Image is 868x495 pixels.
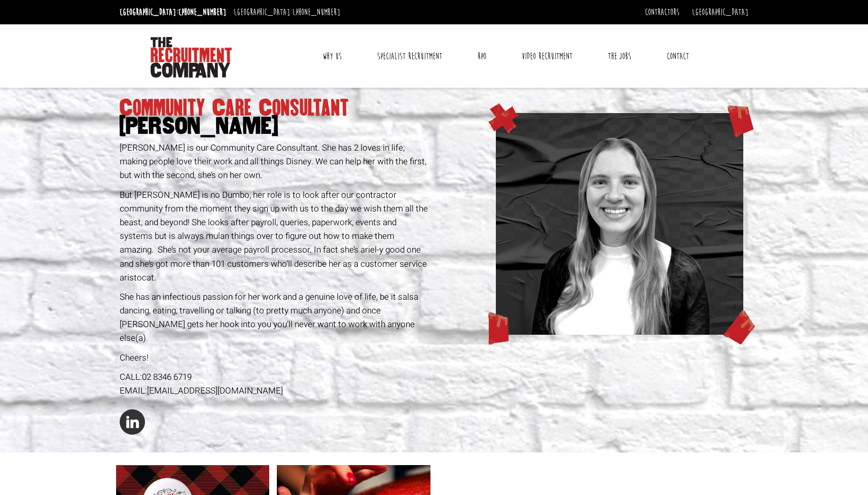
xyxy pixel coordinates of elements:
a: [GEOGRAPHIC_DATA] [692,7,748,18]
a: 02 8346 6719 [142,371,192,383]
p: She has an infectious passion for her work and a genuine love of life, be it salsa dancing, eatin... [120,290,430,345]
li: [GEOGRAPHIC_DATA]: [117,4,229,20]
div: CALL: [120,370,430,384]
img: The Recruitment Company [151,37,232,78]
a: Video Recruitment [514,44,580,69]
a: Why Us [315,44,349,69]
h1: Community Care Consultant [120,99,430,135]
a: Contact [659,44,697,69]
p: Cheers! [120,351,430,365]
div: EMAIL: [120,384,430,398]
p: [PERSON_NAME] is our Community Care Consultant. She has 2 loves in life; making people love their... [120,141,430,183]
a: RPO [470,44,494,69]
a: The Jobs [600,44,639,69]
a: [EMAIL_ADDRESS][DOMAIN_NAME] [147,384,283,397]
a: [PHONE_NUMBER] [293,7,340,18]
span: [PERSON_NAME] [120,117,430,135]
a: [PHONE_NUMBER] [178,7,226,18]
p: But [PERSON_NAME] is no Dumbo, her role is to look after our contractor community from the moment... [120,188,430,285]
img: www-anna-no-illustration.png [496,113,743,335]
a: Contractors [645,7,679,18]
li: [GEOGRAPHIC_DATA]: [231,4,343,20]
a: Specialist Recruitment [370,44,450,69]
